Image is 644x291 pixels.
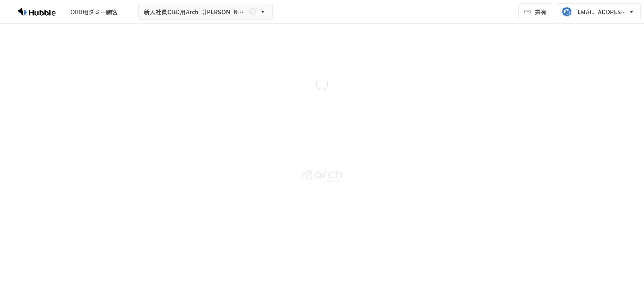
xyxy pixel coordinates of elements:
[138,4,273,20] button: 新入社員OBD用Arch（[PERSON_NAME]）
[535,7,547,16] span: 共有
[557,3,641,20] button: [EMAIL_ADDRESS][DOMAIN_NAME]
[144,7,247,17] span: 新入社員OBD用Arch（[PERSON_NAME]）
[518,3,553,20] button: 共有
[10,5,64,18] img: HzDRNkGCf7KYO4GfwKnzITak6oVsp5RHeZBEM1dQFiQ
[70,8,118,16] div: OBD用ダミー顧客
[575,7,627,17] div: [EMAIL_ADDRESS][DOMAIN_NAME]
